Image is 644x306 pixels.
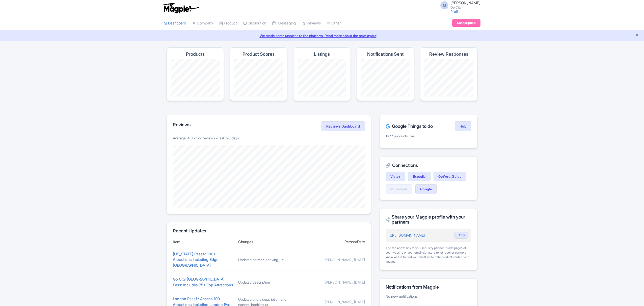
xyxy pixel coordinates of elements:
[450,6,480,9] small: Go City
[272,16,296,30] a: Messaging
[238,239,300,245] div: Changes
[161,3,200,14] img: logo-ab69f6fb50320c5b225c76a69d11143b.png
[302,16,321,30] a: Reviews
[386,215,471,225] h2: Share your Magpie profile with your partners
[440,1,448,9] span: M
[164,16,186,30] a: Dashboard
[173,252,218,268] a: [US_STATE] Pass®: 100+ Attractions including Edge [GEOGRAPHIC_DATA]
[455,121,471,131] a: Hub
[173,135,365,141] p: Average: 4.3 • 122 reviews • last 120 days
[437,1,480,9] a: M [PERSON_NAME] Go City
[304,239,365,245] div: Person/Date
[452,19,480,27] a: Subscription
[304,280,365,285] div: [PERSON_NAME], [DATE]
[219,16,237,30] a: Product
[367,52,404,57] h4: Notifications Sent
[386,172,405,181] a: Viator
[314,52,330,57] h4: Listings
[186,52,205,57] h4: Products
[450,9,461,14] a: Profile
[434,172,466,181] a: GetYourGuide
[173,122,191,127] h2: Reviews
[386,294,471,299] p: No new notifications.
[238,257,300,262] div: Updated partner_booking_url
[450,1,480,5] span: [PERSON_NAME]
[327,16,341,30] a: Other
[173,228,365,233] h2: Recent Updates
[243,16,266,30] a: Distribution
[173,277,233,287] a: Go City [GEOGRAPHIC_DATA] Pass: Includes 25+ Top Attractions
[386,124,433,129] h2: Google Things to do
[429,52,468,57] h4: Review Responses
[192,16,213,30] a: Company
[173,239,234,245] div: Item
[304,299,365,304] div: [PERSON_NAME], [DATE]
[386,184,412,194] a: Musement
[389,233,425,237] a: [URL][DOMAIN_NAME]
[304,257,365,262] div: [PERSON_NAME], [DATE]
[386,133,471,139] p: 1622 products live
[415,184,437,194] a: Google
[238,280,300,285] div: Updated description
[3,33,641,38] a: We made some updates to the platform. Read more about the new layout
[408,172,431,181] a: Expedia
[635,33,639,38] button: Close announcement
[243,52,275,57] h4: Product Scores
[386,246,471,264] div: Add the above link to your industry partner / trade pages of your website or your email signature...
[386,285,471,290] h2: Notifications from Magpie
[454,232,468,239] button: Copy
[321,121,365,131] a: Reviews Dashboard
[386,163,471,168] h2: Connections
